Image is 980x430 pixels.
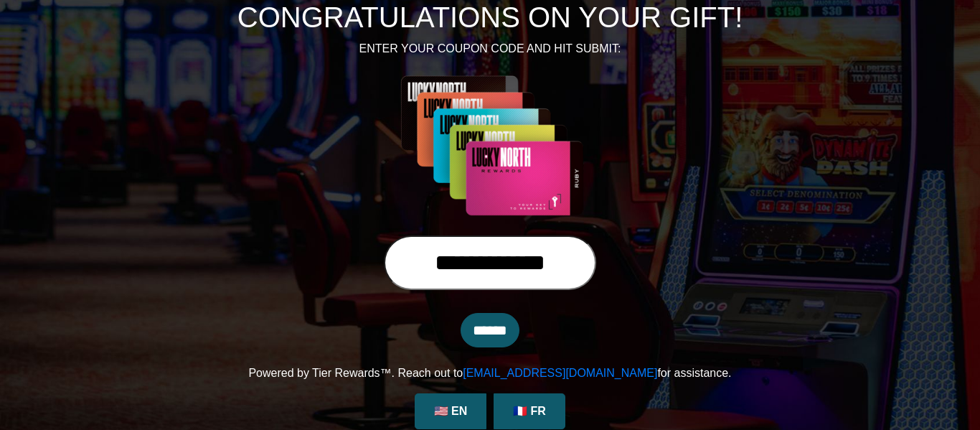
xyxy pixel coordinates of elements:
[248,367,731,379] span: Powered by Tier Rewards™. Reach out to for assistance.
[411,393,569,429] div: Language Selection
[362,75,618,218] img: Center Image
[92,40,888,57] p: ENTER YOUR COUPON CODE AND HIT SUBMIT:
[463,367,657,379] a: [EMAIL_ADDRESS][DOMAIN_NAME]
[494,393,565,429] a: 🇫🇷 FR
[415,393,486,429] a: 🇺🇸 EN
